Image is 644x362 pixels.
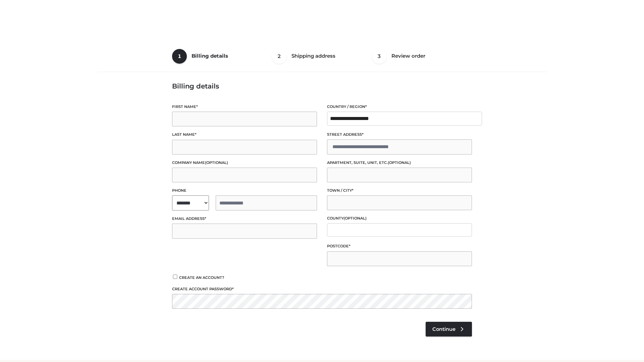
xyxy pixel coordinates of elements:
span: (optional) [343,216,367,221]
span: Review order [391,53,425,59]
label: Town / City [327,187,472,194]
label: Last name [172,131,317,138]
label: Country / Region [327,104,472,110]
span: (optional) [388,160,411,165]
span: 1 [172,49,187,64]
label: Street address [327,131,472,138]
h3: Billing details [172,82,472,90]
label: First name [172,104,317,110]
label: Apartment, suite, unit, etc. [327,160,472,166]
span: Billing details [192,53,228,59]
span: (optional) [205,160,228,165]
label: Create account password [172,286,472,292]
input: Create an account? [172,275,178,279]
a: Continue [426,322,472,337]
label: Company name [172,160,317,166]
span: Continue [432,326,455,332]
label: County [327,215,472,222]
span: Create an account? [179,275,224,280]
span: Shipping address [291,53,335,59]
label: Phone [172,187,317,194]
span: 2 [272,49,287,64]
span: 3 [372,49,387,64]
label: Postcode [327,243,472,249]
label: Email address [172,216,317,222]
